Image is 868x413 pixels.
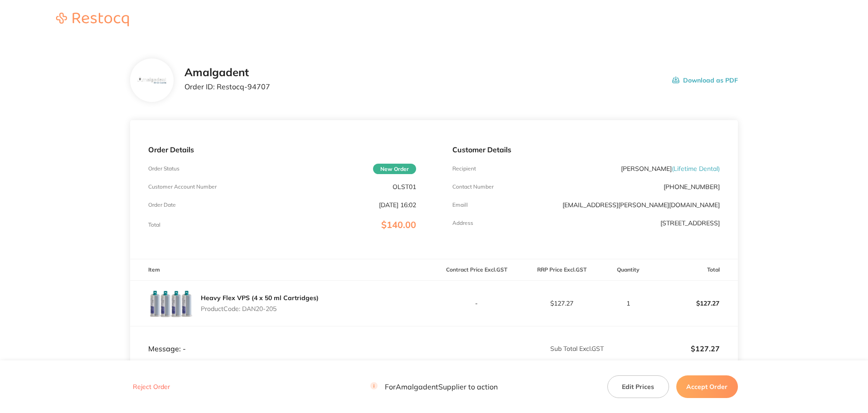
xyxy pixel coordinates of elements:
th: Quantity [604,259,653,281]
h2: Amalgadent [184,66,270,79]
th: RRP Price Excl. GST [519,259,604,281]
p: [DATE] 16:02 [379,201,416,209]
p: For Amalgadent Supplier to action [370,383,498,391]
p: Address [452,220,473,226]
span: ( Lifetime Dental ) [672,165,720,173]
button: Reject Order [130,383,173,391]
p: Customer Account Number [148,184,217,190]
a: [EMAIL_ADDRESS][PERSON_NAME][DOMAIN_NAME] [563,201,720,209]
p: $127.27 [605,345,720,353]
p: - [435,300,519,307]
p: Customer Details [452,146,720,154]
th: Item [130,259,434,281]
p: Emaill [452,202,468,208]
p: 1 [605,300,652,307]
p: Order Status [148,165,179,172]
p: $127.27 [653,292,737,314]
p: [STREET_ADDRESS] [660,219,720,227]
p: OLST01 [393,183,416,190]
button: Download as PDF [672,66,738,94]
button: Edit Prices [607,375,669,398]
img: djFoc3llMg [148,281,194,326]
img: b285Ymlzag [137,77,167,84]
a: Restocq logo [47,13,138,28]
span: $140.00 [381,219,416,230]
p: Order Details [148,146,416,154]
p: [PHONE_NUMBER] [664,183,720,190]
p: Product Code: DAN20-205 [201,305,319,312]
span: New Order [373,164,416,174]
p: Order ID: Restocq- 94707 [184,83,270,91]
p: $127.27 [519,300,604,307]
a: Heavy Flex VPS (4 x 50 ml Cartridges) [201,294,319,302]
p: Contact Number [452,184,494,190]
p: Total [148,222,160,228]
p: Recipient [452,165,476,172]
button: Accept Order [676,375,738,398]
img: Restocq logo [47,13,138,26]
th: Total [653,259,738,281]
p: Order Date [148,202,176,208]
p: Sub Total Excl. GST [435,345,604,352]
th: Contract Price Excl. GST [434,259,519,281]
td: Message: - [130,326,434,353]
p: [PERSON_NAME] [621,165,720,172]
